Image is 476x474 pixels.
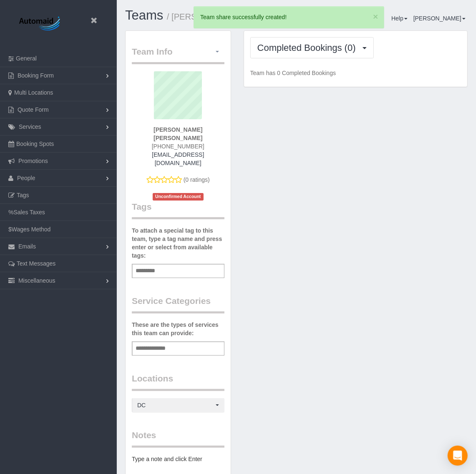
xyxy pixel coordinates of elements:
[257,43,360,53] span: Completed Bookings (0)
[413,15,466,22] a: [PERSON_NAME]
[153,193,204,200] span: Unconfirmed Account
[132,295,224,313] legend: Service Categories
[125,8,163,23] a: Teams
[16,55,37,62] span: General
[132,429,224,448] legend: Notes
[18,72,54,79] span: Booking Form
[18,277,55,284] span: Miscellaneous
[15,15,67,33] img: Automaid Logo
[250,37,374,58] button: Completed Bookings (0)
[18,106,49,113] span: Quote Form
[132,71,224,201] div: (0 ratings)
[154,126,202,141] strong: [PERSON_NAME] [PERSON_NAME]
[132,398,224,412] ol: Choose Locations
[132,226,224,260] label: To attach a special tag to this team, type a tag name and press enter or select from available tags:
[250,69,461,77] p: Team has 0 Completed Bookings
[132,455,224,463] pre: Type a note and click Enter
[17,192,29,198] span: Tags
[132,45,224,64] legend: Team Info
[137,401,214,409] span: DC
[132,398,224,412] button: DC
[132,321,224,337] label: These are the types of services this team can provide:
[373,12,378,21] button: ×
[152,151,204,166] a: [EMAIL_ADDRESS][DOMAIN_NAME]
[13,209,45,216] span: Sales Taxes
[448,446,468,466] div: Open Intercom Messenger
[18,243,36,250] span: Emails
[17,175,35,181] span: People
[17,260,55,267] span: Text Messages
[391,15,408,22] a: Help
[132,372,224,391] legend: Locations
[19,123,41,130] span: Services
[167,12,241,21] small: / [PERSON_NAME]
[12,226,51,233] span: Wages Method
[200,13,377,21] div: Team share successfully created!
[16,140,54,147] span: Booking Spots
[152,143,204,150] span: [PHONE_NUMBER]
[18,158,48,164] span: Promotions
[14,89,53,96] span: Multi Locations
